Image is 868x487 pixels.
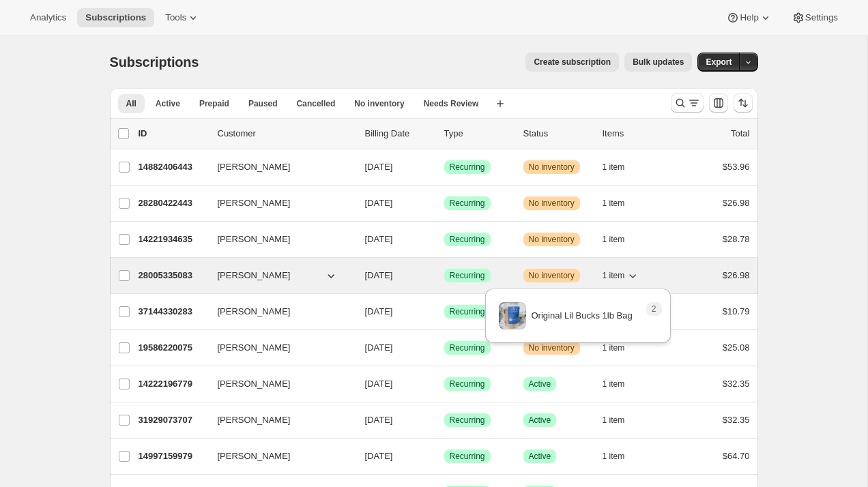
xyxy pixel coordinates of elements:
span: No inventory [354,98,404,109]
span: [PERSON_NAME] [218,269,291,282]
span: All [126,98,136,109]
div: Type [444,127,512,141]
span: Recurring [450,270,485,281]
span: [PERSON_NAME] [218,449,291,463]
p: 14221934635 [139,233,207,246]
div: 37144330283[PERSON_NAME][DATE]SuccessRecurringWarningNo inventory1 item$10.79 [139,302,750,321]
button: 1 item [603,266,640,285]
span: Paused [248,98,278,109]
span: No inventory [529,162,575,173]
button: 1 item [603,411,640,430]
span: [DATE] [365,342,393,353]
span: 1 item [603,451,625,462]
button: Customize table column order and visibility [709,93,728,113]
div: 14221934635[PERSON_NAME][DATE]SuccessRecurringWarningNo inventory1 item$28.78 [139,230,750,249]
button: [PERSON_NAME] [209,156,346,178]
span: 1 item [603,234,625,245]
span: [DATE] [365,306,393,316]
span: Recurring [450,451,485,462]
button: Analytics [22,8,74,27]
p: Customer [218,127,354,141]
div: 19586220075[PERSON_NAME][DATE]SuccessRecurringWarningNo inventory1 item$25.08 [139,338,750,357]
button: Create subscription [525,53,619,72]
span: [PERSON_NAME] [218,196,291,210]
span: [DATE] [365,270,393,280]
span: Active [529,451,551,462]
button: [PERSON_NAME] [209,445,346,467]
p: 31929073707 [139,413,207,427]
span: [PERSON_NAME] [218,305,291,319]
div: 14222196779[PERSON_NAME][DATE]SuccessRecurringSuccessActive1 item$32.35 [139,374,750,394]
p: Total [731,127,749,141]
div: 28005335083[PERSON_NAME][DATE]SuccessRecurringWarningNo inventory1 item$26.98 [139,266,750,285]
span: $25.08 [723,342,750,353]
div: 14882406443[PERSON_NAME][DATE]SuccessRecurringWarningNo inventory1 item$53.96 [139,158,750,177]
span: 1 item [603,379,625,389]
p: 14882406443 [139,160,207,174]
button: Export [697,53,740,72]
p: Billing Date [365,127,433,141]
span: [PERSON_NAME] [218,160,291,174]
button: Subscriptions [77,8,154,27]
button: Settings [783,8,846,27]
span: Prepaid [199,98,229,109]
button: Search and filter results [671,93,704,113]
span: [DATE] [365,451,393,461]
span: Analytics [30,12,66,23]
span: [DATE] [365,379,393,389]
span: Cancelled [297,98,336,109]
span: Active [529,415,551,426]
span: [PERSON_NAME] [218,413,291,427]
span: Subscriptions [85,12,146,23]
button: 1 item [603,374,640,394]
span: $26.98 [723,270,750,280]
span: $32.35 [723,415,750,425]
span: Needs Review [424,98,479,109]
span: No inventory [529,198,575,209]
span: 2 [652,304,656,314]
div: 14997159979[PERSON_NAME][DATE]SuccessRecurringSuccessActive1 item$64.70 [139,447,750,466]
span: 1 item [603,198,625,209]
span: 1 item [603,270,625,281]
button: 1 item [603,230,640,249]
span: Recurring [450,379,485,389]
div: IDCustomerBilling DateTypeStatusItemsTotal [139,127,750,141]
img: variant image [499,302,526,329]
span: Help [740,12,758,23]
p: 28280422443 [139,196,207,210]
span: Settings [805,12,838,23]
p: Status [523,127,592,141]
button: [PERSON_NAME] [209,409,346,431]
button: Create new view [489,94,511,113]
button: Tools [157,8,208,27]
span: No inventory [529,234,575,245]
span: Recurring [450,342,485,353]
span: $10.79 [723,306,750,316]
div: Items [603,127,671,141]
button: [PERSON_NAME] [209,265,346,286]
p: 28005335083 [139,269,207,282]
span: [DATE] [365,234,393,244]
p: 37144330283 [139,305,207,319]
span: Recurring [450,415,485,426]
span: Recurring [450,306,485,317]
button: [PERSON_NAME] [209,192,346,214]
p: 14997159979 [139,449,207,463]
button: [PERSON_NAME] [209,301,346,323]
span: $26.98 [723,198,750,208]
button: Bulk updates [624,53,692,72]
span: Active [156,98,180,109]
span: Create subscription [534,57,611,68]
span: Recurring [450,234,485,245]
button: 1 item [603,447,640,466]
span: [DATE] [365,198,393,208]
span: Recurring [450,162,485,173]
span: 1 item [603,162,625,173]
span: $32.35 [723,379,750,389]
p: ID [139,127,207,141]
span: $64.70 [723,451,750,461]
span: No inventory [529,270,575,281]
p: 14222196779 [139,377,207,391]
p: 19586220075 [139,341,207,355]
button: [PERSON_NAME] [209,337,346,359]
